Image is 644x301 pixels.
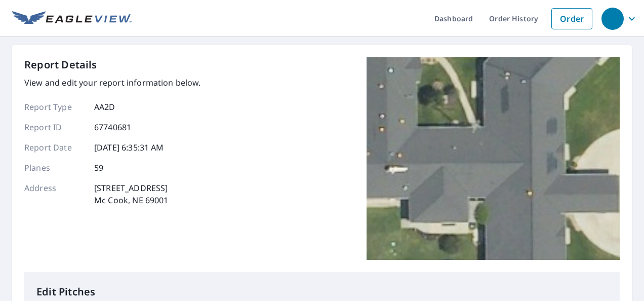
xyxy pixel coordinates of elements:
[24,162,85,174] p: Planes
[24,141,85,154] p: Report Date
[24,57,97,72] p: Report Details
[94,101,115,113] p: AA2D
[24,77,201,89] p: View and edit your report information below.
[94,182,169,206] p: [STREET_ADDRESS] Mc Cook, NE 69001
[94,141,164,154] p: [DATE] 6:35:31 AM
[36,284,608,299] p: Edit Pitches
[12,11,132,26] img: EV Logo
[24,182,85,206] p: Address
[367,57,620,260] img: Top image
[94,162,103,174] p: 59
[24,101,85,113] p: Report Type
[24,121,85,133] p: Report ID
[551,8,592,29] a: Order
[94,121,131,133] p: 67740681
